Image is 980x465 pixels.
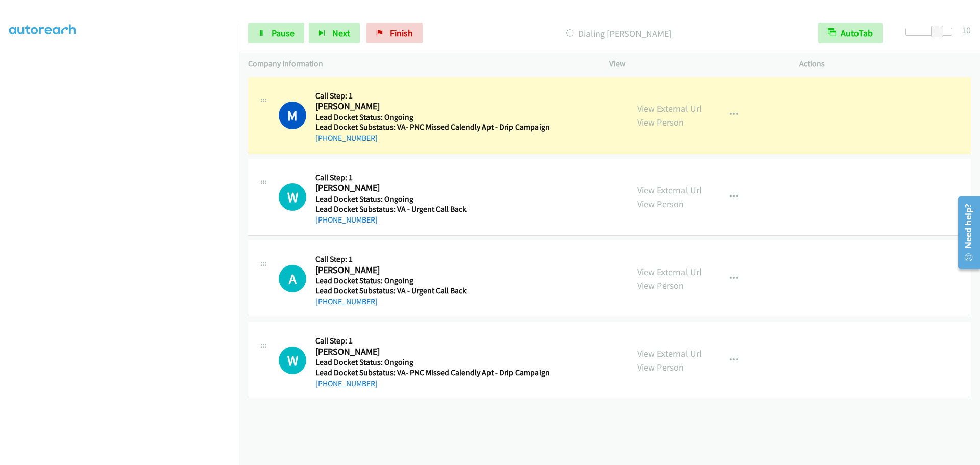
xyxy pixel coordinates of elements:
h5: Call Step: 1 [315,254,546,264]
a: Pause [248,23,304,43]
h1: M [279,102,306,129]
a: View Person [637,361,684,373]
a: [PHONE_NUMBER] [315,297,378,306]
p: Company Information [248,58,591,70]
div: The call is yet to be attempted [279,265,306,292]
h5: Call Step: 1 [315,173,546,183]
h2: [PERSON_NAME] [315,264,546,276]
a: Finish [366,23,423,43]
h1: A [279,265,306,292]
h2: [PERSON_NAME] [315,101,546,112]
a: View External Url [637,184,702,196]
h5: Lead Docket Status: Ongoing [315,276,546,286]
a: View External Url [637,348,702,359]
h5: Call Step: 1 [315,91,550,101]
h2: [PERSON_NAME] [315,182,546,194]
a: View Person [637,198,684,210]
p: Actions [799,58,971,70]
button: AutoTab [818,23,883,43]
div: The call is yet to be attempted [279,183,306,211]
a: View External Url [637,103,702,114]
a: [PHONE_NUMBER] [315,379,378,388]
h2: [PERSON_NAME] [315,346,546,358]
h5: Lead Docket Substatus: VA- PNC Missed Calendly Apt - Drip Campaign [315,122,550,132]
div: The call is yet to be attempted [279,347,306,374]
span: Finish [390,27,413,39]
h5: Lead Docket Status: Ongoing [315,357,550,368]
a: View Person [637,116,684,128]
a: [PHONE_NUMBER] [315,133,378,143]
p: View [609,58,781,70]
h5: Lead Docket Substatus: VA- PNC Missed Calendly Apt - Drip Campaign [315,368,550,378]
h5: Lead Docket Substatus: VA - Urgent Call Back [315,286,546,296]
h5: Lead Docket Status: Ongoing [315,194,546,204]
a: View Person [637,280,684,291]
a: View External Url [637,266,702,278]
iframe: Resource Center [950,192,980,273]
a: [PHONE_NUMBER] [315,215,378,225]
div: 10 [962,23,971,37]
h5: Call Step: 1 [315,336,550,346]
span: Pause [272,27,295,39]
span: Next [332,27,350,39]
p: Dialing [PERSON_NAME] [436,27,800,40]
h5: Lead Docket Status: Ongoing [315,112,550,123]
h1: W [279,183,306,211]
button: Next [309,23,360,43]
h5: Lead Docket Substatus: VA - Urgent Call Back [315,204,546,214]
h1: W [279,347,306,374]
